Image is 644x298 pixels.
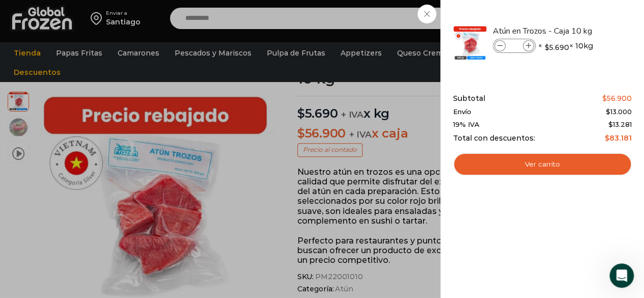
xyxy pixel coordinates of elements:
span: $ [545,42,549,52]
span: Envío [453,108,471,116]
bdi: 13.000 [606,107,632,116]
span: $ [606,107,610,116]
span: 19% IVA [453,121,480,129]
span: $ [602,94,607,103]
a: Atún en Trozos - Caja 10 kg [493,25,614,37]
span: Subtotal [453,94,485,103]
bdi: 56.900 [602,94,632,103]
bdi: 5.690 [545,42,569,52]
span: $ [605,133,609,143]
span: Total con descuentos: [453,134,535,143]
bdi: 83.181 [605,133,632,143]
input: Product quantity [507,40,522,51]
span: $ [608,120,613,128]
a: Ver carrito [453,153,632,176]
span: 13.281 [608,120,632,128]
iframe: Intercom live chat [609,263,634,288]
span: × × 10kg [538,39,593,53]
